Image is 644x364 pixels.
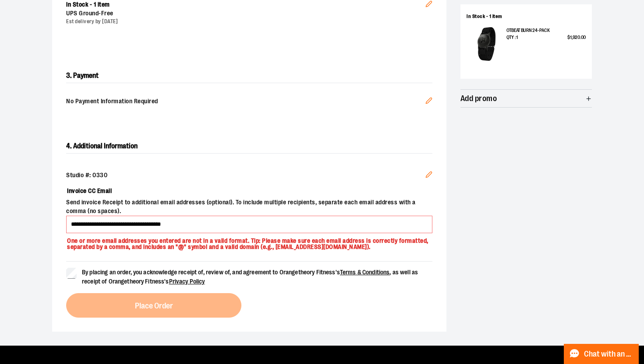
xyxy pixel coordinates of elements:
[564,344,639,364] button: Chat with an Expert
[460,90,592,107] button: Add promo
[467,13,586,20] div: In Stock - 1 item
[418,90,439,114] button: Edit
[584,350,633,358] span: Chat with an Expert
[66,97,425,107] span: No Payment Information Required
[66,18,425,25] div: Est delivery by [DATE]
[567,35,570,40] span: $
[101,10,113,17] span: Free
[66,183,432,198] label: Invoice CC Email
[572,35,573,40] span: ,
[460,94,497,103] span: Add promo
[573,35,580,40] span: 920
[340,269,390,276] a: Terms & Conditions
[66,171,432,180] div: Studio #: 0330
[570,35,572,40] span: 1
[66,139,432,154] h2: 4. Additional Information
[506,34,518,41] span: Qty : 1
[581,35,586,40] span: 00
[82,269,418,285] span: By placing an order, you acknowledge receipt of, review of, and agreement to Orangetheory Fitness...
[418,164,439,188] button: Edit
[66,69,432,83] h2: 3. Payment
[169,278,205,285] a: Privacy Policy
[580,35,581,40] span: .
[66,198,432,216] span: Send invoice Receipt to additional email addresses (optional). To include multiple recipients, se...
[506,27,586,34] p: OTbeat Burn 24-pack
[66,268,77,278] input: By placing an order, you acknowledge receipt of, review of, and agreement to Orangetheory Fitness...
[66,0,425,9] div: In Stock - 1 item
[66,9,425,18] div: UPS Ground -
[66,233,432,251] p: One or more email addresses you entered are not in a valid format. Tip: Please make sure each ema...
